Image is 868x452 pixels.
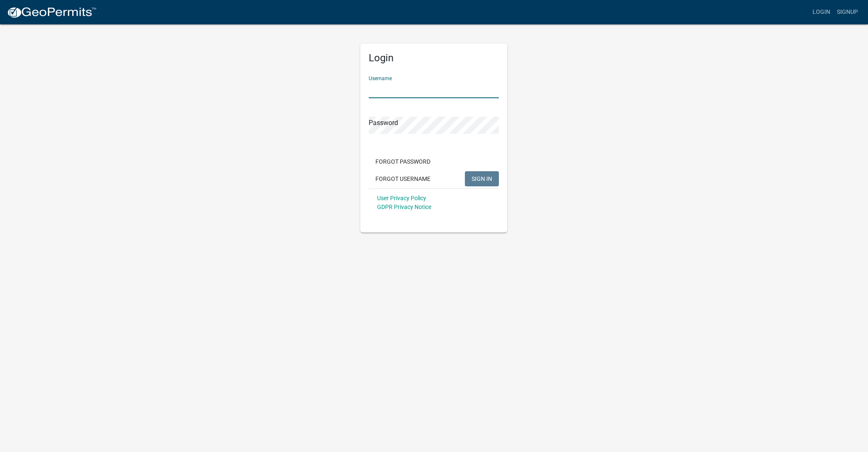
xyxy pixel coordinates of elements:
button: Forgot Username [369,171,437,186]
a: GDPR Privacy Notice [377,204,431,210]
span: SIGN IN [472,175,492,182]
h5: Login [369,52,499,64]
a: Login [809,4,834,20]
button: SIGN IN [465,171,499,186]
a: User Privacy Policy [377,195,426,201]
button: Forgot Password [369,154,437,169]
a: Signup [834,4,861,20]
